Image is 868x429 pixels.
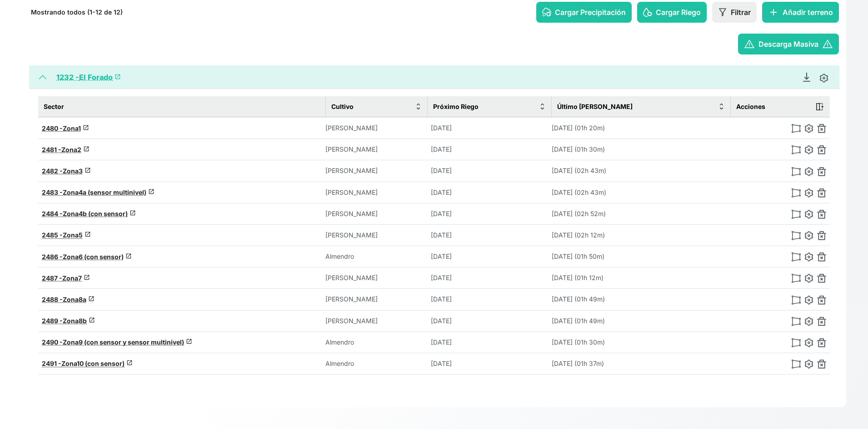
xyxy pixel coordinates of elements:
img: irrigation-config [643,8,652,17]
img: sort [415,103,422,110]
span: Zona4a (sensor multinivel) [63,188,146,196]
img: edit [804,210,813,219]
button: 1232 -El Foradolaunch [29,65,839,89]
img: delete [817,167,826,176]
span: launch [88,296,95,302]
span: 2484 - [42,210,63,217]
span: Zona5 [63,231,83,239]
td: [DATE] (01h 20m) [552,117,731,139]
img: edit [804,338,813,347]
span: warning [822,39,833,49]
td: [PERSON_NAME] [325,224,427,246]
span: Acciones [736,102,765,111]
img: action [815,102,824,111]
td: [DATE] (01h 30m) [552,331,731,353]
span: Cargar Precipitación [555,7,626,18]
p: Mostrando todos (1-12 de 12) [31,8,123,17]
a: 2486 -Zona6 (con sensor)launch [42,253,132,261]
img: edit [804,188,813,197]
span: 2488 - [42,296,63,303]
p: [DATE] [431,209,481,218]
a: 2482 -Zona3launch [42,167,91,175]
p: [DATE] [431,252,481,261]
img: delete [817,124,826,133]
img: modify-polygon [792,274,801,283]
td: [DATE] (02h 52m) [552,203,731,224]
td: Almendro [325,353,427,374]
td: [PERSON_NAME] [325,203,427,224]
p: [DATE] [431,295,481,304]
span: 2483 - [42,188,63,196]
img: sort [718,103,725,110]
img: filter [718,8,727,17]
img: delete [817,188,826,197]
img: edit [804,124,813,133]
span: 2481 - [42,146,61,153]
span: 1232 - [56,73,79,82]
td: [PERSON_NAME] [325,310,427,331]
img: rain-config [542,8,551,17]
button: Cargar Precipitación [536,2,632,23]
img: modify-polygon [792,124,801,133]
p: [DATE] [431,145,481,154]
td: [DATE] (01h 49m) [552,289,731,310]
img: modify-polygon [792,210,801,219]
img: delete [817,145,826,154]
span: 2490 - [42,338,63,346]
img: delete [817,360,826,369]
span: Zona9 (con sensor y sensor multinivel) [63,338,184,346]
img: modify-polygon [792,338,801,347]
button: warningDescarga Masivawarning [738,34,839,54]
button: Cargar Riego [637,2,707,23]
p: [DATE] [431,123,481,133]
a: 2489 -Zona8blaunch [42,317,95,325]
img: edit [804,167,813,176]
span: 2489 - [42,317,63,325]
span: Zona6 (con sensor) [63,253,124,261]
td: [PERSON_NAME] [325,182,427,203]
a: 2491 -Zona10 (con sensor)launch [42,360,133,367]
span: launch [148,188,155,195]
img: delete [817,296,826,305]
span: 2486 - [42,253,63,261]
td: Almendro [325,246,427,267]
img: edit [804,145,813,154]
p: [DATE] [431,316,481,325]
a: 2488 -Zona8alaunch [42,296,95,303]
span: launch [115,74,121,80]
span: 2482 - [42,167,63,175]
span: Sector [44,102,64,111]
img: delete [817,274,826,283]
a: 2481 -Zona2launch [42,146,90,153]
span: launch [89,317,95,323]
img: edit [819,74,828,83]
td: [DATE] (02h 43m) [552,160,731,182]
span: Zona3 [63,167,83,175]
p: [DATE] [431,273,481,282]
td: [DATE] (02h 43m) [552,182,731,203]
img: edit [804,296,813,305]
p: [DATE] [431,359,481,368]
p: [DATE] [431,231,481,240]
p: [DATE] [431,338,481,347]
img: sort [539,103,546,110]
img: modify-polygon [792,296,801,305]
td: [PERSON_NAME] [325,117,427,139]
img: edit [804,360,813,369]
span: Cultivo [331,102,354,111]
span: launch [85,231,91,237]
a: 2490 -Zona9 (con sensor y sensor multinivel)launch [42,338,192,346]
img: delete [817,338,826,347]
span: launch [83,146,90,152]
td: [DATE] (01h 50m) [552,246,731,267]
td: [DATE] (01h 12m) [552,267,731,289]
a: 2485 -Zona5launch [42,231,91,239]
td: [DATE] (02h 12m) [552,224,731,246]
span: 2487 - [42,274,62,282]
td: [PERSON_NAME] [325,289,427,310]
td: [DATE] (01h 37m) [552,353,731,374]
img: modify-polygon [792,360,801,369]
img: delete [817,210,826,219]
span: Zona4b (con sensor) [63,210,128,217]
td: [PERSON_NAME] [325,139,427,160]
